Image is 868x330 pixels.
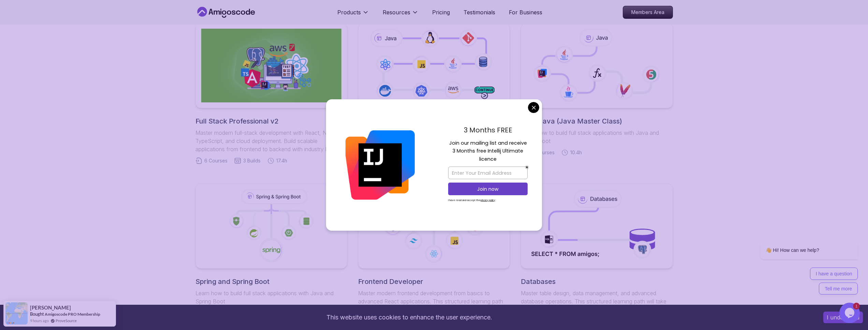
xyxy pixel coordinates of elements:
[5,302,28,325] img: provesource social proof notification image
[839,303,861,323] iframe: chat widget
[30,318,49,324] span: 9 hours ago
[464,8,495,16] a: Testimonials
[432,8,450,16] a: Pricing
[623,6,673,19] a: Members Area
[521,23,673,156] a: Core Java (Java Master Class)Learn how to build full stack applications with Java and Spring Boot...
[521,289,673,314] p: Master table design, data management, and advanced database operations. This structured learning ...
[383,8,418,22] button: Resources
[276,157,287,164] span: 17.4h
[358,277,510,286] h2: Frontend Developer
[521,183,673,325] a: DatabasesMaster table design, data management, and advanced database operations. This structured ...
[30,305,71,311] span: [PERSON_NAME]
[337,8,369,22] button: Products
[195,277,347,286] h2: Spring and Spring Boot
[738,187,861,299] iframe: chat widget
[195,183,347,316] a: Spring and Spring BootLearn how to build full stack applications with Java and Spring Boot10 Cour...
[383,8,410,16] p: Resources
[195,116,347,126] h2: Full Stack Professional v2
[530,149,555,156] span: 18 Courses
[358,23,510,156] a: Java Full StackLearn how to build full stack applications with Java and Spring Boot29 Courses4 Bu...
[823,312,863,323] button: Accept cookies
[204,157,227,164] span: 6 Courses
[5,310,813,325] div: This website uses cookies to enhance the user experience.
[195,23,347,164] a: Full Stack Professional v2Full Stack Professional v2Master modern full-stack development with Rea...
[243,157,261,164] span: 3 Builds
[195,129,347,153] p: Master modern full-stack development with React, Node.js, TypeScript, and cloud deployment. Build...
[358,183,510,325] a: Frontend DeveloperMaster modern frontend development from basics to advanced React applications. ...
[570,149,582,156] span: 10.4h
[521,129,673,145] p: Learn how to build full stack applications with Java and Spring Boot
[30,311,44,317] span: Bought
[195,289,347,305] p: Learn how to build full stack applications with Java and Spring Boot
[521,116,673,126] h2: Core Java (Java Master Class)
[358,289,510,314] p: Master modern frontend development from basics to advanced React applications. This structured le...
[521,277,673,286] h2: Databases
[56,318,77,324] a: ProveSource
[45,312,100,317] a: Amigoscode PRO Membership
[509,8,542,16] a: For Business
[201,29,341,102] img: Full Stack Professional v2
[337,8,361,16] p: Products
